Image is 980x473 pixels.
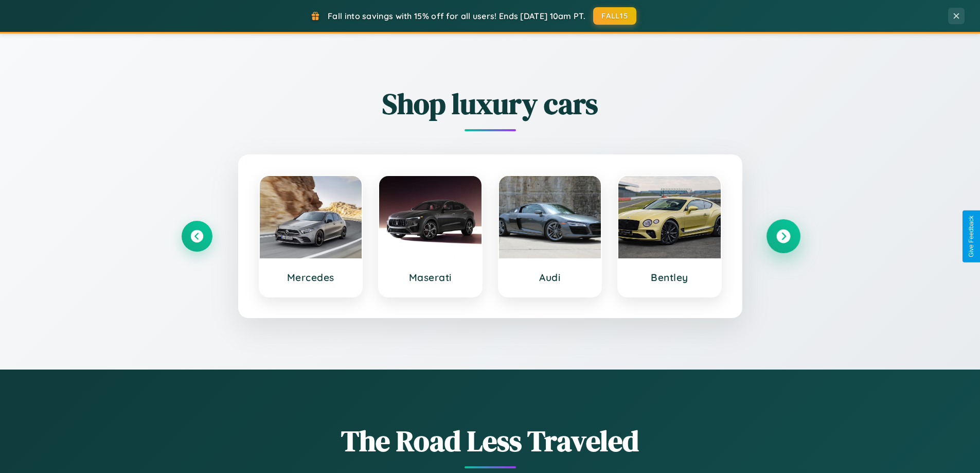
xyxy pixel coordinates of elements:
[509,271,591,284] h3: Audi
[968,216,975,257] div: Give Feedback
[182,84,799,124] h2: Shop luxury cars
[182,421,799,461] h1: The Road Less Traveled
[389,271,471,284] h3: Maserati
[328,11,585,21] span: Fall into savings with 15% off for all users! Ends [DATE] 10am PT.
[270,271,352,284] h3: Mercedes
[593,7,636,25] button: FALL15
[629,271,710,284] h3: Bentley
